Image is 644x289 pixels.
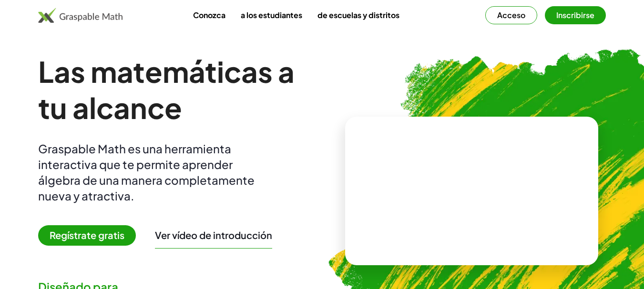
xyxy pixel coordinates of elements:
font: Las matemáticas a tu alcance [38,53,295,125]
font: Conozca [193,10,225,20]
font: a los estudiantes [241,10,302,20]
font: Graspable Math es una herramienta interactiva que te permite aprender álgebra de una manera compl... [38,141,255,203]
a: de escuelas y distritos [310,6,407,24]
button: Ver vídeo de introducción [155,229,272,241]
video: ¿Qué es esto? Es notación matemática dinámica. Esta notación desempeña un papel fundamental en có... [400,155,543,227]
font: Acceso [497,10,525,20]
font: de escuelas y distritos [317,10,399,20]
font: Inscribirse [556,10,594,20]
button: Inscribirse [545,6,606,24]
button: Acceso [485,6,537,24]
font: Regístrate gratis [50,229,124,241]
a: Conozca [185,6,233,24]
a: a los estudiantes [233,6,310,24]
